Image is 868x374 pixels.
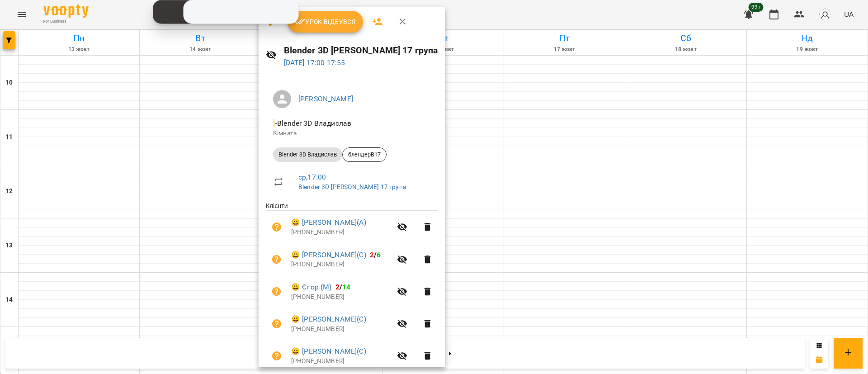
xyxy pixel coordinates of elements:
span: Урок відбувся [295,16,356,27]
span: 14 [342,283,350,291]
a: 😀 [PERSON_NAME](А) [291,217,366,228]
span: 6 [377,251,381,259]
p: [PHONE_NUMBER] [291,357,392,366]
button: Візит ще не сплачено. Додати оплату? [266,313,288,335]
a: [DATE] 17:00-17:55 [284,58,345,67]
button: Візит ще не сплачено. Додати оплату? [266,249,288,270]
button: Візит ще не сплачено. Додати оплату? [266,281,288,303]
a: 😀 [PERSON_NAME](С) [291,346,366,357]
a: 😀 Єгор (М) [291,282,332,293]
a: [PERSON_NAME] [298,95,353,103]
p: Кімната [273,129,431,138]
b: / [370,251,381,259]
button: Візит ще не сплачено. Додати оплату? [266,216,288,238]
p: [PHONE_NUMBER] [291,293,392,302]
span: - Blender 3D Владислав [273,119,353,128]
button: Візит ще не сплачено. Додати оплату? [266,345,288,367]
a: Blender 3D [PERSON_NAME] 17 група [298,183,406,190]
a: 😀 [PERSON_NAME](С) [291,314,366,325]
a: ср , 17:00 [298,173,326,181]
p: [PHONE_NUMBER] [291,325,392,334]
p: [PHONE_NUMBER] [291,228,392,237]
p: [PHONE_NUMBER] [291,260,392,269]
button: Урок відбувся [288,11,363,33]
span: блендерВ17 [343,151,386,159]
div: блендерВ17 [342,147,387,162]
b: / [335,283,351,291]
span: 2 [370,251,374,259]
span: Blender 3D Владислав [273,151,342,159]
h6: Blender 3D [PERSON_NAME] 17 група [284,43,439,57]
span: 2 [335,283,340,291]
a: 😀 [PERSON_NAME](С) [291,250,366,260]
